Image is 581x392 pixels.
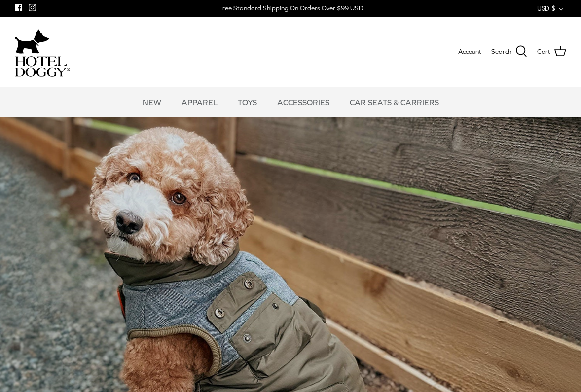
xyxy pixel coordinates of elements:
[341,87,448,117] a: CAR SEATS & CARRIERS
[268,87,338,117] a: ACCESSORIES
[458,48,481,55] span: Account
[218,4,363,13] div: Free Standard Shipping On Orders Over $99 USD
[537,45,566,58] a: Cart
[537,47,550,57] span: Cart
[491,45,527,58] a: Search
[229,87,266,117] a: TOYS
[218,1,363,16] a: Free Standard Shipping On Orders Over $99 USD
[134,87,170,117] a: NEW
[15,27,70,77] a: hoteldoggycom
[15,27,49,56] img: dog-icon.svg
[173,87,226,117] a: APPAREL
[15,4,22,11] a: Facebook
[491,47,511,57] span: Search
[458,47,481,57] a: Account
[15,56,70,77] img: hoteldoggycom
[29,4,36,11] a: Instagram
